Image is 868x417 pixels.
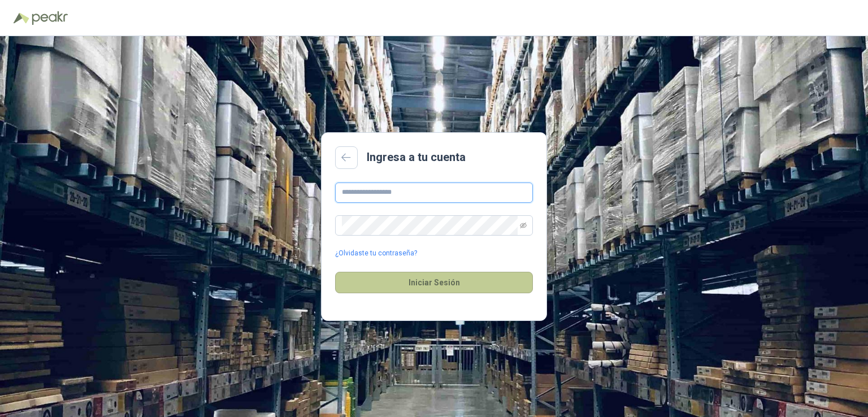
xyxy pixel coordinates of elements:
img: Peakr [32,11,68,25]
button: Iniciar Sesión [335,272,533,293]
h2: Ingresa a tu cuenta [367,149,466,166]
span: eye-invisible [520,222,527,229]
img: Logo [14,12,29,24]
a: ¿Olvidaste tu contraseña? [335,248,417,259]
